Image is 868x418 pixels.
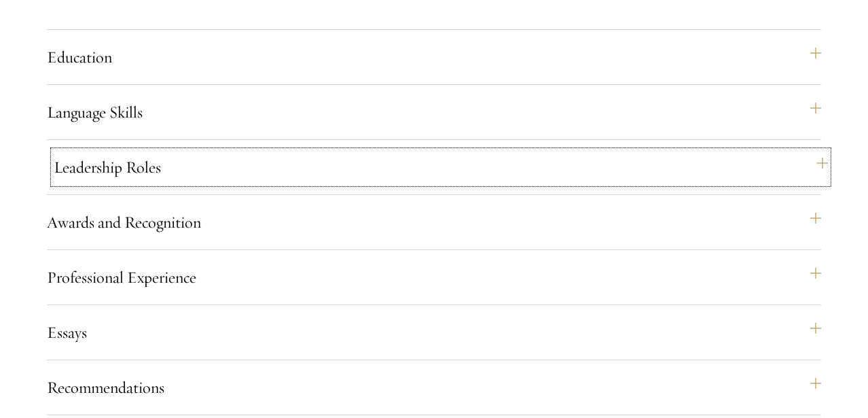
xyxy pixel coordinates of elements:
[54,151,828,184] button: Leadership Roles
[47,96,821,128] button: Language Skills
[47,316,821,349] button: Essays
[47,206,821,239] button: Awards and Recognition
[47,41,821,73] button: Education
[47,261,821,294] button: Professional Experience
[47,371,821,404] button: Recommendations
